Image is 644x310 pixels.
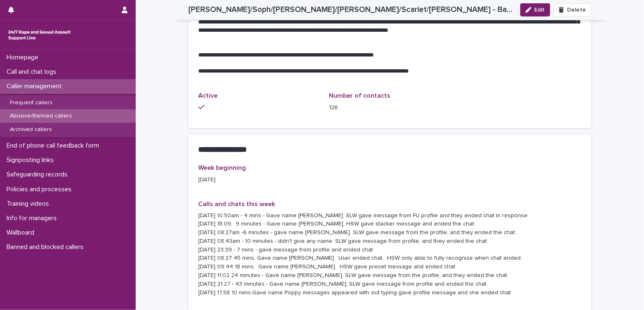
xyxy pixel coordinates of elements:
p: End of phone call feedback form [3,142,106,150]
p: Signposting links [3,156,60,164]
span: Calls and chats this week [198,201,275,207]
h2: [PERSON_NAME]/Soph/[PERSON_NAME]/[PERSON_NAME]/Scarlet/[PERSON_NAME] - Banned/Webchatter [188,5,514,14]
p: Call and chat logs [3,68,63,76]
button: Edit [520,3,550,16]
p: Abusive/Banned callers [3,113,79,120]
p: Policies and processes [3,186,78,193]
p: Archived callers [3,126,58,133]
img: rhQMoQhaT3yELyF149Cw [7,27,72,43]
p: Training videos [3,200,56,208]
p: [DATE] [198,176,320,184]
p: 126 [329,103,451,112]
p: Homepage [3,54,45,61]
p: Info for managers [3,214,63,222]
button: Delete [554,3,591,16]
p: Banned and blocked callers [3,243,90,251]
span: Active [198,92,218,99]
span: Number of contacts [329,92,391,99]
span: Edit [535,7,545,13]
p: [DATE] 10.50am - 4 mins - Gave name [PERSON_NAME]. SLW gave message from FU profile and they ende... [198,212,581,298]
span: Week beginning [198,164,246,171]
p: Frequent callers [3,99,59,106]
span: Delete [567,7,586,13]
p: Safeguarding records [3,171,74,178]
p: Caller management [3,82,68,90]
p: Wallboard [3,229,41,237]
